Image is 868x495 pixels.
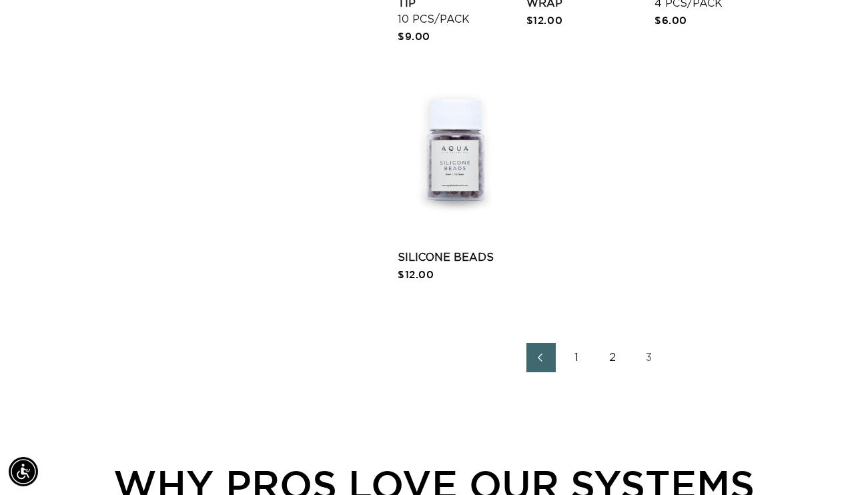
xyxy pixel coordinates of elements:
a: Page 3 [634,343,664,372]
a: Page 2 [598,343,628,372]
a: Page 1 [562,343,592,372]
iframe: Chat Widget [801,431,868,495]
nav: Pagination [398,343,792,372]
div: Accessibility Menu [9,457,38,486]
a: Silicone Beads [398,250,512,266]
a: Previous page [526,343,556,372]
